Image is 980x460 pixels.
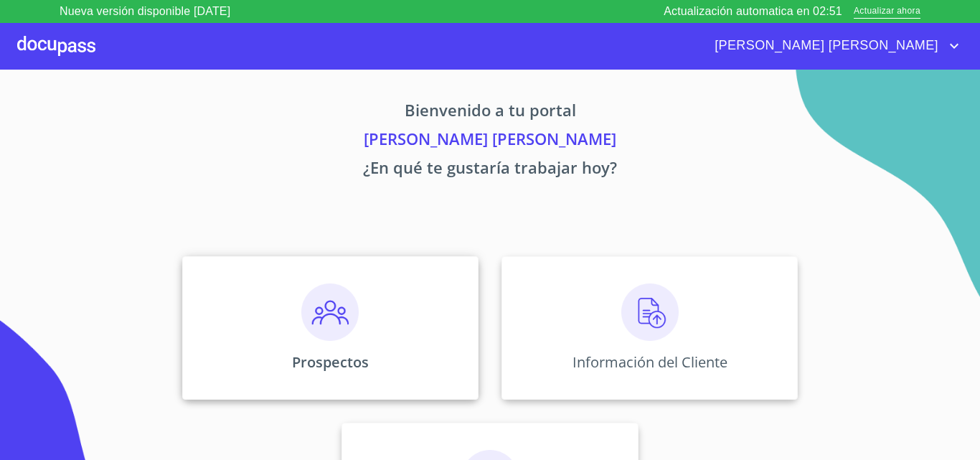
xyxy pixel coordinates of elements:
[664,3,842,20] p: Actualización automatica en 02:51
[292,352,369,372] p: Prospectos
[48,156,932,184] p: ¿En qué te gustaría trabajar hoy?
[704,34,963,57] button: account of current user
[48,127,932,156] p: [PERSON_NAME] [PERSON_NAME]
[573,352,727,372] p: Información del Cliente
[704,34,946,57] span: [PERSON_NAME] [PERSON_NAME]
[621,283,679,341] img: carga.png
[60,3,230,20] p: Nueva versión disponible [DATE]
[301,283,359,341] img: prospectos.png
[854,4,920,19] span: Actualizar ahora
[48,98,932,127] p: Bienvenido a tu portal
